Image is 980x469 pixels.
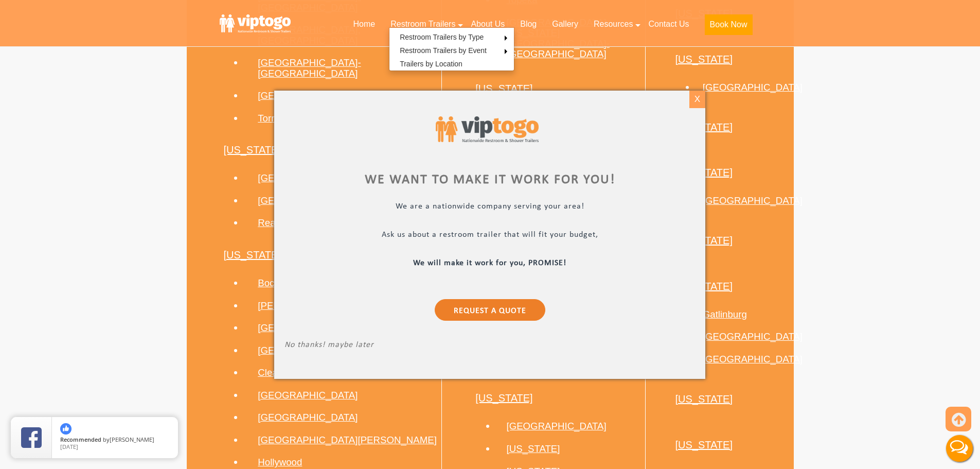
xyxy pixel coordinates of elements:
p: Ask us about a restroom trailer that will fit your budget, [284,230,695,241]
span: [DATE] [60,443,78,450]
span: [PERSON_NAME] [110,436,154,443]
img: Review Rating [21,427,42,448]
div: We want to make it work for you! [284,173,695,186]
p: We are a nationwide company serving your area! [284,201,695,213]
button: Live Chat [939,428,980,469]
img: thumbs up icon [60,423,72,435]
b: We will make it work for you, PROMISE! [414,258,567,267]
span: Recommended [60,436,101,443]
a: Request a Quote [435,299,545,320]
p: No thanks! maybe later [284,340,695,352]
div: X [689,91,705,108]
img: viptogo logo [436,116,539,143]
span: by [60,437,170,444]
